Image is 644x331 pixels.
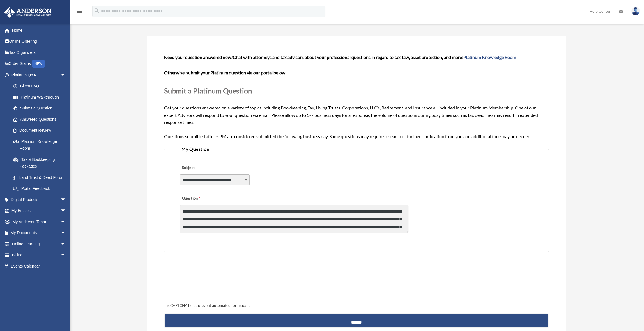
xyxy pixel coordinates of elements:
[180,195,223,202] label: Question
[4,194,74,205] a: Digital Productsarrow_drop_down
[164,86,252,95] span: Submit a Platinum Question
[164,70,287,75] b: Otherwise, submit your Platinum question via our portal below!
[8,172,74,183] a: Land Trust & Deed Forum
[4,205,74,216] a: My Entitiesarrow_drop_down
[60,250,72,261] span: arrow_drop_down
[60,227,72,239] span: arrow_drop_down
[60,194,72,206] span: arrow_drop_down
[8,136,74,154] a: Platinum Knowledge Room
[60,205,72,217] span: arrow_drop_down
[4,36,74,47] a: Online Ordering
[60,216,72,228] span: arrow_drop_down
[8,114,74,125] a: Answered Questions
[4,25,74,36] a: Home
[179,145,533,153] legend: My Question
[4,58,74,70] a: Order StatusNEW
[8,92,74,103] a: Platinum Walkthrough
[60,238,72,250] span: arrow_drop_down
[4,69,74,81] a: Platinum Q&Aarrow_drop_down
[32,60,45,68] div: NEW
[463,54,516,60] a: Platinum Knowledge Room
[165,269,250,291] iframe: reCAPTCHA
[165,302,548,309] div: reCAPTCHA helps prevent automated form spam.
[631,7,640,15] img: User Pic
[4,261,74,272] a: Events Calendar
[3,7,53,18] img: Anderson Advisors Platinum Portal
[164,54,233,60] span: Need your question answered now?
[8,81,74,92] a: Client FAQ
[4,238,74,250] a: Online Learningarrow_drop_down
[8,125,74,136] a: Document Review
[76,8,82,15] i: menu
[233,54,516,60] span: Chat with attorneys and tax advisors about your professional questions in regard to tax, law, ass...
[8,183,74,194] a: Portal Feedback
[60,69,72,81] span: arrow_drop_down
[4,216,74,227] a: My Anderson Teamarrow_drop_down
[164,54,549,139] span: Get your questions answered on a variety of topics including Bookkeeping, Tax, Living Trusts, Cor...
[94,8,100,14] i: search
[4,47,74,58] a: Tax Organizers
[8,154,74,172] a: Tax & Bookkeeping Packages
[180,164,233,172] label: Subject
[8,103,72,114] a: Submit a Question
[4,227,74,239] a: My Documentsarrow_drop_down
[76,10,82,15] a: menu
[4,250,74,261] a: Billingarrow_drop_down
